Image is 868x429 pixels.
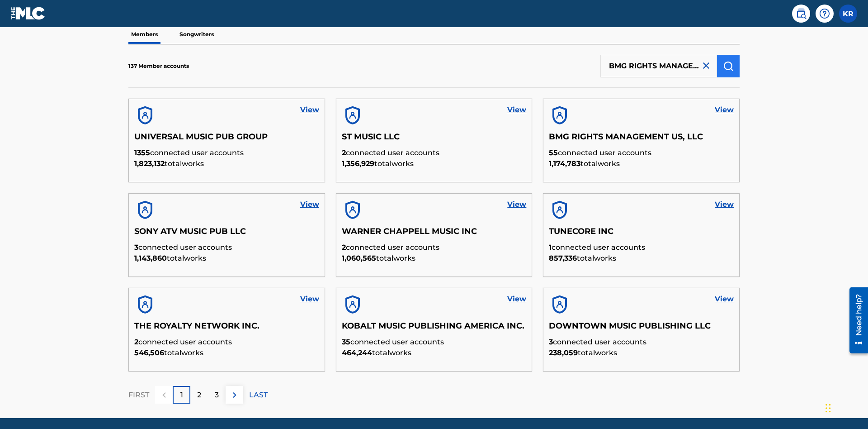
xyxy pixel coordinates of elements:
img: help [819,8,830,19]
p: Songwriters [177,25,217,44]
a: View [507,199,526,210]
p: FIRST [128,390,149,400]
div: Help [816,5,834,23]
span: 1 [549,243,552,252]
a: Public Search [792,5,810,23]
p: LAST [249,390,268,400]
a: View [507,105,526,115]
p: connected user accounts [549,242,734,253]
span: 2 [342,243,346,252]
span: 546,506 [134,348,164,357]
h5: DOWNTOWN MUSIC PUBLISHING LLC [549,321,734,337]
img: account [342,199,363,221]
span: 1,823,132 [134,159,165,168]
img: search [796,8,807,19]
img: account [342,294,363,315]
p: 3 [215,390,219,400]
p: 1 [180,390,183,400]
p: connected user accounts [342,148,527,158]
a: View [300,199,319,210]
p: connected user accounts [134,148,319,158]
img: account [549,199,571,221]
p: Members [128,25,160,44]
span: 464,244 [342,348,372,357]
p: total works [549,348,734,358]
div: Drag [826,395,831,422]
span: 238,059 [549,348,578,357]
h5: TUNECORE INC [549,226,734,242]
h5: WARNER CHAPPELL MUSIC INC [342,226,527,242]
p: total works [549,253,734,264]
p: connected user accounts [549,337,734,348]
h5: KOBALT MUSIC PUBLISHING AMERICA INC. [342,321,527,337]
img: account [549,294,571,315]
img: MLC Logo [11,7,46,20]
p: total works [134,348,319,358]
span: 3 [549,338,553,346]
span: 1,060,565 [342,254,376,262]
span: 1,174,783 [549,159,580,168]
p: connected user accounts [134,242,319,253]
span: 1355 [134,148,150,157]
p: total works [134,158,319,169]
span: 55 [549,148,558,157]
p: connected user accounts [342,242,527,253]
iframe: Chat Widget [823,386,868,429]
a: View [507,294,526,305]
div: User Menu [839,5,857,23]
span: 2 [134,338,138,346]
p: 137 Member accounts [128,62,189,70]
h5: BMG RIGHTS MANAGEMENT US, LLC [549,132,734,148]
h5: ST MUSIC LLC [342,132,527,148]
img: account [342,105,363,126]
p: 2 [197,390,201,400]
p: total works [342,253,527,264]
h5: THE ROYALTY NETWORK INC. [134,321,319,337]
p: total works [549,158,734,169]
p: connected user accounts [549,148,734,158]
iframe: Resource Center [843,284,868,358]
a: View [715,199,734,210]
a: View [300,105,319,115]
img: right [229,390,240,400]
span: 1,143,860 [134,254,167,262]
h5: SONY ATV MUSIC PUB LLC [134,226,319,242]
span: 857,336 [549,254,577,262]
p: total works [134,253,319,264]
img: account [134,105,156,126]
span: 3 [134,243,138,252]
p: total works [342,348,527,358]
input: Search Members [600,55,717,77]
a: View [715,105,734,115]
img: account [549,105,571,126]
span: 35 [342,338,350,346]
h5: UNIVERSAL MUSIC PUB GROUP [134,132,319,148]
img: Search Works [723,61,734,71]
img: close [701,60,712,71]
img: account [134,294,156,315]
a: View [715,294,734,305]
span: 2 [342,148,346,157]
p: connected user accounts [342,337,527,348]
img: account [134,199,156,221]
p: total works [342,158,527,169]
p: connected user accounts [134,337,319,348]
a: View [300,294,319,305]
span: 1,356,929 [342,159,374,168]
